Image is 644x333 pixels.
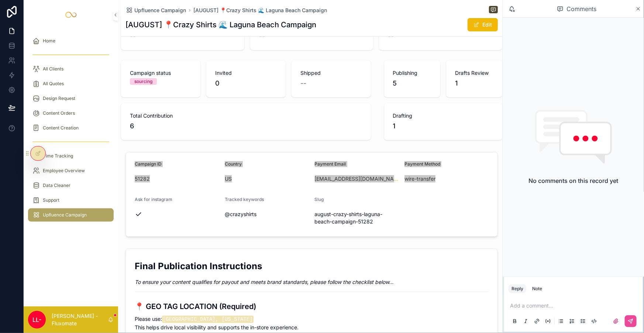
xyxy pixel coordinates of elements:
span: -- [300,78,306,89]
a: Time Tracking [28,149,114,163]
span: 1 [393,121,493,131]
a: All Clients [28,62,114,76]
a: Content Orders [28,107,114,120]
span: Employee Overview [43,168,85,174]
span: Comments [566,4,596,13]
span: Payment Email [315,161,346,167]
span: Publishing [393,69,431,77]
em: To ensure your content qualifies for payout and meets brand standards, please follow the checklis... [135,279,393,285]
button: Note [529,284,545,293]
a: [EMAIL_ADDRESS][DOMAIN_NAME] [315,175,399,183]
span: Shipped [300,69,362,77]
span: 1 [455,78,493,89]
span: Support [43,197,59,203]
p: [PERSON_NAME] - Fluxomate [52,312,108,327]
span: Drafting [393,112,493,119]
button: Reply [509,284,526,293]
span: Slug [315,197,324,202]
span: Campaign status [130,69,192,77]
img: App logo [65,9,77,21]
button: Edit [468,18,498,31]
span: wire-transfer [404,175,489,183]
span: Content Orders [43,110,75,116]
span: Campaign ID [135,161,162,167]
span: Country [225,161,242,167]
span: Ask for instagram [135,197,172,202]
a: All Quotes [28,77,114,90]
div: Note [532,286,542,292]
span: Time Tracking [43,153,73,159]
span: 0 [215,78,277,89]
a: [AUGUST] 📍Crazy Shirts 🌊 Laguna Beach Campaign [193,7,327,14]
span: 5 [393,78,431,89]
span: @crazyshirts [225,211,309,218]
span: Invited [215,69,277,77]
span: Total Contribution [130,112,362,119]
a: Design Request [28,92,114,105]
span: Content Creation [43,125,79,131]
a: Data Cleaner [28,179,114,192]
span: All Clients [43,66,63,72]
span: Home [43,38,55,44]
h2: No comments on this record yet [528,176,618,185]
h1: [AUGUST] 📍Crazy Shirts 🌊 Laguna Beach Campaign [125,20,316,30]
p: Please use: This helps drive local visibility and supports the in-store experience. [135,315,489,331]
a: Upfluence Campaign [125,7,186,14]
code: [GEOGRAPHIC_DATA], [US_STATE] [162,316,254,323]
div: sourcing [134,78,152,85]
h3: 📍 GEO TAG LOCATION (Required) [135,301,489,312]
a: Employee Overview [28,164,114,177]
div: scrollable content [24,30,118,230]
span: 6 [130,121,362,131]
span: Tracked keywords [225,197,264,202]
span: Upfluence Campaign [134,7,186,14]
a: Support [28,194,114,207]
span: 51282 [135,175,219,183]
span: Design Request [43,96,75,101]
h2: Final Publication Instructions [135,260,489,272]
span: Data Cleaner [43,183,70,188]
a: Content Creation [28,121,114,135]
span: Payment Method [404,161,440,167]
span: US [225,175,309,183]
span: All Quotes [43,81,64,87]
span: LL- [32,315,41,324]
a: Home [28,34,114,48]
span: Drafts Review [455,69,493,77]
span: august-crazy-shirts-laguna-beach-campaign-51282 [315,211,399,225]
